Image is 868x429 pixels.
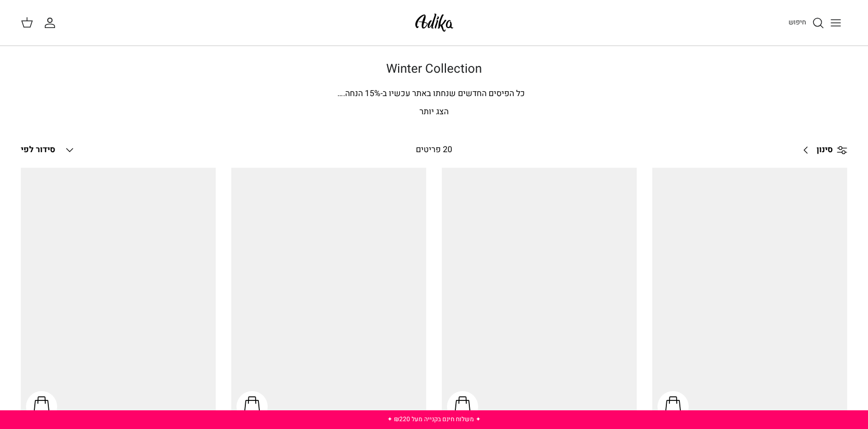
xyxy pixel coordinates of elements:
a: ג׳ינס All Or Nothing קריס-קרוס | BOYFRIEND [652,168,847,427]
span: חיפוש [788,17,806,27]
div: 20 פריטים [337,143,531,157]
a: סינון [796,138,847,163]
p: הצג יותר [70,105,798,119]
h1: Winter Collection [70,62,798,77]
img: Adika IL [412,10,456,35]
button: Toggle menu [824,11,847,34]
span: סידור לפי [21,143,55,156]
a: חיפוש [788,17,824,29]
a: החשבון שלי [44,17,60,29]
span: כל הפיסים החדשים שנחתו באתר עכשיו ב- [380,87,525,100]
a: מכנסי טרנינג City strolls [231,168,426,427]
span: סינון [817,143,833,157]
button: סידור לפי [21,139,76,162]
a: סווטשירט City Strolls אוברסייז [21,168,216,427]
a: סווטשירט Brazilian Kid [442,168,637,427]
span: 15 [365,87,374,100]
a: ✦ משלוח חינם בקנייה מעל ₪220 ✦ [387,414,481,424]
span: % הנחה. [337,87,380,100]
